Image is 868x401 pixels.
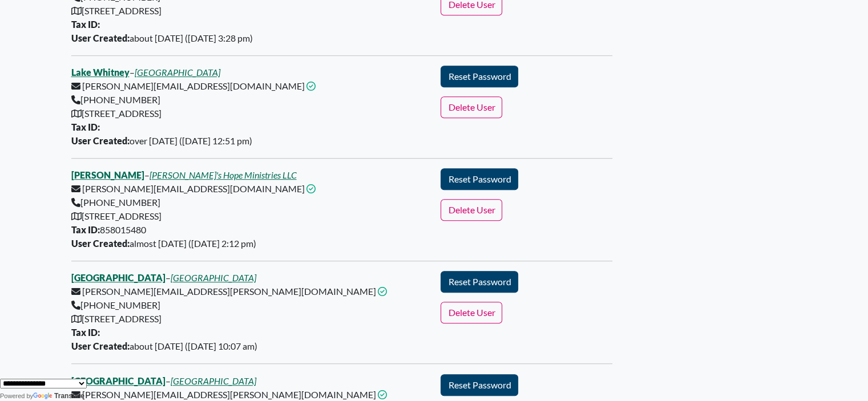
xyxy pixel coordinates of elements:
[171,375,256,386] a: [GEOGRAPHIC_DATA]
[64,271,434,353] div: – [PERSON_NAME][EMAIL_ADDRESS][PERSON_NAME][DOMAIN_NAME] [PHONE_NUMBER] [STREET_ADDRESS] about [D...
[441,168,518,190] button: Reset Password
[33,392,54,400] img: Google Translate
[71,224,100,235] b: Tax ID:
[71,272,165,283] a: [GEOGRAPHIC_DATA]
[441,271,518,293] button: Reset Password
[71,238,130,249] b: User Created:
[171,272,256,283] a: [GEOGRAPHIC_DATA]
[33,392,84,400] a: Translate
[441,374,518,396] button: Reset Password
[441,96,502,118] button: Delete User
[71,375,165,386] a: [GEOGRAPHIC_DATA]
[71,19,100,30] b: Tax ID:
[71,67,130,78] a: Lake Whitney
[71,135,130,146] b: User Created:
[64,168,434,250] div: – [PERSON_NAME][EMAIL_ADDRESS][DOMAIN_NAME] [PHONE_NUMBER] [STREET_ADDRESS] 858015480 almost [DAT...
[378,287,387,296] i: This email address is confirmed.
[71,121,100,132] b: Tax ID:
[135,67,220,78] a: [GEOGRAPHIC_DATA]
[441,66,518,87] button: Reset Password
[441,302,502,323] button: Delete User
[71,341,130,351] b: User Created:
[71,169,144,180] a: [PERSON_NAME]
[306,184,316,193] i: This email address is confirmed.
[441,199,502,221] button: Delete User
[71,327,100,338] b: Tax ID:
[150,169,297,180] a: [PERSON_NAME]'s Hope Ministries LLC
[306,82,316,91] i: This email address is confirmed.
[64,66,434,148] div: – [PERSON_NAME][EMAIL_ADDRESS][DOMAIN_NAME] [PHONE_NUMBER] [STREET_ADDRESS] over [DATE] ([DATE] 1...
[71,33,130,43] b: User Created:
